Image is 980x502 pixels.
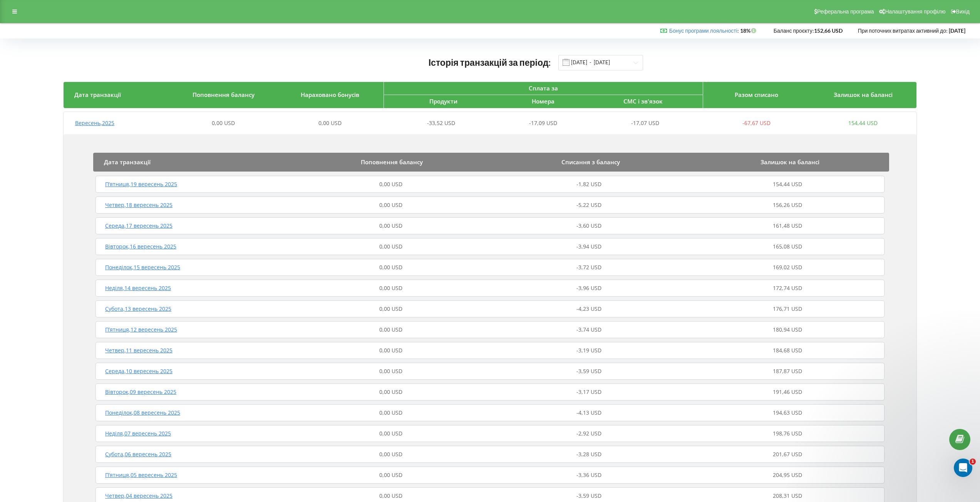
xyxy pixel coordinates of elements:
[576,222,601,229] span: -3,60 USD
[105,367,173,375] span: Середа , 10 вересень 2025
[379,201,402,208] span: 0,00 USD
[742,119,771,127] span: -67,67 USD
[576,430,601,437] span: -2,92 USD
[773,347,802,354] span: 184,68 USD
[761,158,819,166] span: Залишок на балансі
[379,326,402,333] span: 0,00 USD
[379,180,402,188] span: 0,00 USD
[740,27,758,34] strong: 18%
[104,158,151,166] span: Дата транзакції
[576,201,601,208] span: -5,22 USD
[576,326,601,333] span: -3,74 USD
[773,180,802,188] span: 154,44 USD
[576,180,601,188] span: -1,82 USD
[105,201,173,208] span: Четвер , 18 вересень 2025
[954,459,972,477] iframe: Intercom live chat
[773,264,802,271] span: 169,02 USD
[105,180,177,188] span: П’ятниця , 19 вересень 2025
[379,284,402,292] span: 0,00 USD
[105,347,173,354] span: Четвер , 11 вересень 2025
[529,84,558,92] span: Сплата за
[773,492,802,499] span: 208,31 USD
[105,243,176,250] span: Вівторок , 16 вересень 2025
[834,91,893,98] span: Залишок на балансі
[105,326,177,333] span: П’ятниця , 12 вересень 2025
[379,222,402,229] span: 0,00 USD
[576,471,601,479] span: -3,36 USD
[817,8,874,15] span: Реферальна програма
[773,409,802,416] span: 194,63 USD
[576,347,601,354] span: -3,19 USD
[429,57,551,68] span: Історія транзакцій за період:
[669,27,737,34] a: Бонус програми лояльності
[576,243,601,250] span: -3,94 USD
[212,119,235,127] span: 0,00 USD
[949,27,965,34] strong: [DATE]
[427,119,455,127] span: -33,52 USD
[105,492,173,499] span: Четвер , 04 вересень 2025
[773,284,802,292] span: 172,74 USD
[773,388,802,395] span: 191,46 USD
[379,471,402,479] span: 0,00 USD
[576,284,601,292] span: -3,96 USD
[74,91,121,98] span: Дата транзакції
[576,305,601,312] span: -4,23 USD
[429,97,457,105] span: Продукти
[105,409,180,416] span: Понеділок , 08 вересень 2025
[773,243,802,250] span: 165,08 USD
[773,222,802,229] span: 161,48 USD
[532,97,554,105] span: Номера
[773,326,802,333] span: 180,94 USD
[848,119,878,127] span: 154,44 USD
[970,459,976,465] span: 1
[379,243,402,250] span: 0,00 USD
[379,409,402,416] span: 0,00 USD
[379,264,402,271] span: 0,00 USD
[379,388,402,395] span: 0,00 USD
[379,450,402,458] span: 0,00 USD
[379,347,402,354] span: 0,00 USD
[623,97,663,105] span: СМС і зв'язок
[105,388,176,395] span: Вівторок , 09 вересень 2025
[773,367,802,375] span: 187,87 USD
[773,201,802,208] span: 156,26 USD
[773,450,802,458] span: 201,67 USD
[379,430,402,437] span: 0,00 USD
[669,27,739,34] span: :
[576,367,601,375] span: -3,59 USD
[576,492,601,499] span: -3,59 USD
[105,471,177,479] span: П’ятниця , 05 вересень 2025
[773,471,802,479] span: 204,95 USD
[561,158,620,166] span: Списання з балансу
[885,8,945,15] span: Налаштування профілю
[956,8,970,15] span: Вихід
[576,264,601,271] span: -3,72 USD
[576,388,601,395] span: -3,17 USD
[193,91,255,98] span: Поповнення балансу
[318,119,342,127] span: 0,00 USD
[105,264,180,271] span: Понеділок , 15 вересень 2025
[379,367,402,375] span: 0,00 USD
[858,27,948,34] span: При поточних витратах активний до:
[576,409,601,416] span: -4,13 USD
[105,450,171,458] span: Субота , 06 вересень 2025
[361,158,423,166] span: Поповнення балансу
[105,284,171,292] span: Неділя , 14 вересень 2025
[773,430,802,437] span: 198,76 USD
[529,119,557,127] span: -17,09 USD
[814,27,843,34] strong: 152,66 USD
[735,91,778,98] span: Разом списано
[774,27,814,34] span: Баланс проєкту:
[576,450,601,458] span: -3,28 USD
[75,119,114,127] span: Вересень , 2025
[105,305,171,312] span: Субота , 13 вересень 2025
[105,430,171,437] span: Неділя , 07 вересень 2025
[105,222,173,229] span: Середа , 17 вересень 2025
[301,91,359,98] span: Нараховано бонусів
[631,119,659,127] span: -17,07 USD
[379,492,402,499] span: 0,00 USD
[379,305,402,312] span: 0,00 USD
[773,305,802,312] span: 176,71 USD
